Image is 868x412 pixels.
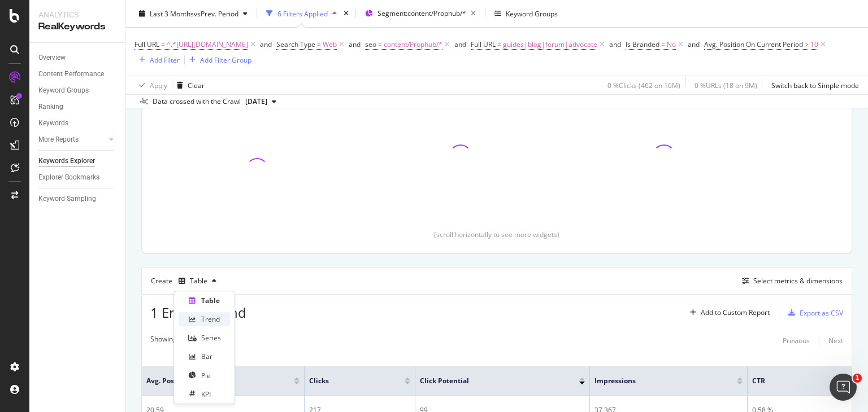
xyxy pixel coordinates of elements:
span: 10 [810,37,818,52]
div: Next [828,336,843,345]
a: Ranking [38,101,117,113]
div: 6 Filters Applied [277,8,328,18]
div: Series [201,333,221,343]
div: Keyword Groups [506,8,558,18]
div: Showing 1 to 1 of 1 entries [150,334,233,348]
span: No [667,37,676,52]
div: 0 % Clicks ( 462 on 16M ) [607,80,680,90]
div: Bar [201,352,212,362]
span: seo [365,40,376,49]
div: Ranking [38,101,63,113]
div: and [349,40,361,49]
div: Create [151,272,221,290]
div: Export as CSV [800,308,843,318]
div: (scroll horizontally to see more widgets) [155,230,838,239]
span: Web [323,37,337,52]
span: = [661,40,665,49]
span: Impressions [594,376,720,386]
div: KPI [201,389,211,399]
button: 6 Filters Applied [262,5,341,23]
div: Overview [38,52,66,64]
button: and [688,39,700,50]
button: Table [174,272,221,290]
span: ^.*[URL][DOMAIN_NAME] [167,37,248,52]
div: Content Performance [38,68,104,80]
div: and [260,40,272,49]
span: Clicks [309,376,388,386]
span: 1 [853,374,862,383]
div: Previous [783,336,810,345]
button: and [349,39,361,50]
div: Add Filter [150,55,180,64]
a: Keyword Groups [38,85,117,97]
span: > [805,40,809,49]
div: Switch back to Simple mode [771,80,859,90]
button: Select metrics & dimensions [737,274,843,288]
button: [DATE] [241,95,281,108]
button: and [454,39,466,50]
div: Explorer Bookmarks [38,172,99,183]
div: Data crossed with the Crawl [153,97,241,107]
span: Is Branded [626,40,659,49]
div: 0 % URLs ( 18 on 9M ) [695,80,757,90]
div: Trend [201,314,220,324]
a: Content Performance [38,68,117,80]
button: Clear [172,76,205,94]
div: Clear [188,80,205,90]
a: Explorer Bookmarks [38,172,117,183]
div: times [341,8,351,19]
button: Apply [134,76,167,94]
button: and [609,39,621,50]
a: Keyword Sampling [38,193,117,205]
button: Add Filter Group [185,53,251,67]
span: Click Potential [420,376,562,386]
div: Pie [201,371,211,380]
a: Overview [38,52,117,64]
span: Full URL [471,40,496,49]
button: Add Filter [134,53,180,67]
a: Keywords [38,117,117,129]
div: Table [201,296,220,305]
div: Analytics [38,9,116,20]
button: Add to Custom Report [685,304,770,322]
iframe: Intercom live chat [830,374,857,401]
span: vs Prev. Period [194,8,238,18]
button: Next [828,334,843,348]
span: = [378,40,382,49]
a: Keywords Explorer [38,155,117,167]
span: = [317,40,321,49]
a: More Reports [38,134,106,146]
button: Export as CSV [784,304,843,322]
div: and [688,40,700,49]
div: RealKeywords [38,20,116,33]
button: Switch back to Simple mode [767,76,859,94]
div: and [454,40,466,49]
span: 1 Entries found [150,303,246,322]
div: More Reports [38,134,79,146]
button: Previous [783,334,810,348]
span: ≠ [497,40,501,49]
button: Segment:content/Prophub/* [361,5,480,23]
button: Last 3 MonthsvsPrev. Period [134,5,252,23]
span: Segment: content/Prophub/* [377,8,466,18]
div: Keyword Groups [38,85,89,97]
button: Keyword Groups [490,5,562,23]
div: Add Filter Group [200,55,251,64]
span: Full URL [134,40,159,49]
div: Select metrics & dimensions [753,276,843,286]
span: = [161,40,165,49]
div: and [609,40,621,49]
button: and [260,39,272,50]
span: content/Prophub/* [384,37,442,52]
span: 2025 Sep. 1st [245,97,267,107]
div: Table [190,278,207,284]
span: Search Type [276,40,315,49]
span: CTR [752,376,824,386]
span: Last 3 Months [150,8,194,18]
span: Avg. Position [146,376,277,386]
div: Keywords Explorer [38,155,95,167]
span: Avg. Position On Current Period [704,40,803,49]
div: Keywords [38,117,68,129]
span: guides|blog|forum|advocate [503,37,597,52]
div: Add to Custom Report [701,309,770,316]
